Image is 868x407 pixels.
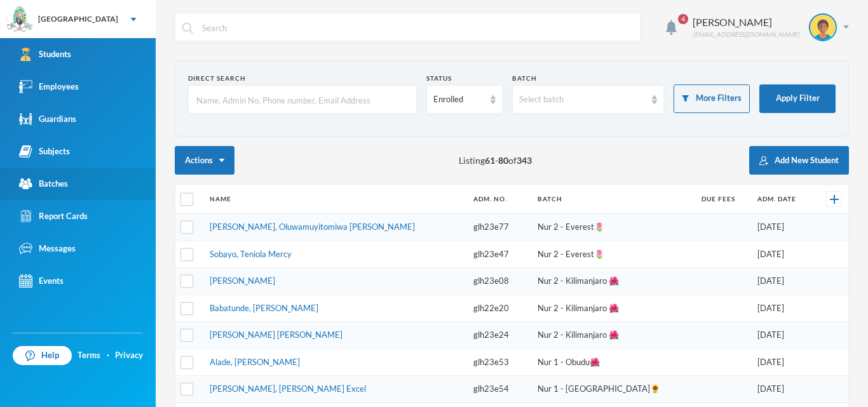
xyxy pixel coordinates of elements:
[467,376,532,403] td: glh23e54
[512,74,665,83] div: Batch
[498,155,508,166] b: 80
[210,330,342,340] a: [PERSON_NAME] [PERSON_NAME]
[210,384,366,394] a: [PERSON_NAME], [PERSON_NAME] Excel
[517,155,532,166] b: 343
[751,376,813,403] td: [DATE]
[19,177,68,190] div: Batches
[78,349,100,362] a: Terms
[678,14,688,24] span: 4
[759,84,836,113] button: Apply Filter
[203,185,467,214] th: Name
[115,349,143,362] a: Privacy
[210,276,275,286] a: [PERSON_NAME]
[674,84,750,113] button: More Filters
[459,154,532,167] span: Listing - of
[195,86,410,114] input: Name, Admin No, Phone number, Email Address
[19,145,70,158] div: Subjects
[38,13,118,25] div: [GEOGRAPHIC_DATA]
[531,268,695,295] td: Nur 2 - Kilimanjaro 🌺
[182,22,193,34] img: search
[519,93,646,106] div: Select batch
[531,214,695,241] td: Nur 2 - Everest🌷
[433,93,484,106] div: Enrolled
[531,349,695,376] td: Nur 1 - Obudu🌺
[210,357,300,367] a: Alade, [PERSON_NAME]
[751,241,813,268] td: [DATE]
[13,346,72,365] a: Help
[210,249,292,259] a: Sobayo, Teniola Mercy
[693,15,799,30] div: [PERSON_NAME]
[19,48,71,61] div: Students
[531,185,695,214] th: Batch
[467,268,532,295] td: glh23e08
[531,295,695,322] td: Nur 2 - Kilimanjaro 🌺
[531,376,695,403] td: Nur 1 - [GEOGRAPHIC_DATA]🌻
[751,295,813,322] td: [DATE]
[467,322,532,349] td: glh23e24
[531,322,695,349] td: Nur 2 - Kilimanjaro 🌺
[751,214,813,241] td: [DATE]
[695,185,751,214] th: Due Fees
[751,349,813,376] td: [DATE]
[751,322,813,349] td: [DATE]
[467,214,532,241] td: glh23e77
[485,155,495,166] b: 61
[210,222,415,232] a: [PERSON_NAME], Oluwamuyitomiwa [PERSON_NAME]
[810,15,836,40] img: STUDENT
[830,195,839,204] img: +
[19,210,88,223] div: Report Cards
[19,112,76,126] div: Guardians
[751,185,813,214] th: Adm. Date
[749,146,849,175] button: Add New Student
[467,295,532,322] td: glh22e20
[210,303,318,313] a: Babatunde, [PERSON_NAME]
[426,74,503,83] div: Status
[467,185,532,214] th: Adm. No.
[19,242,76,255] div: Messages
[188,74,417,83] div: Direct Search
[467,349,532,376] td: glh23e53
[693,30,799,39] div: [EMAIL_ADDRESS][DOMAIN_NAME]
[7,7,32,32] img: logo
[751,268,813,295] td: [DATE]
[19,274,64,288] div: Events
[19,80,79,93] div: Employees
[201,13,634,42] input: Search
[175,146,234,175] button: Actions
[107,349,109,362] div: ·
[467,241,532,268] td: glh23e47
[531,241,695,268] td: Nur 2 - Everest🌷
